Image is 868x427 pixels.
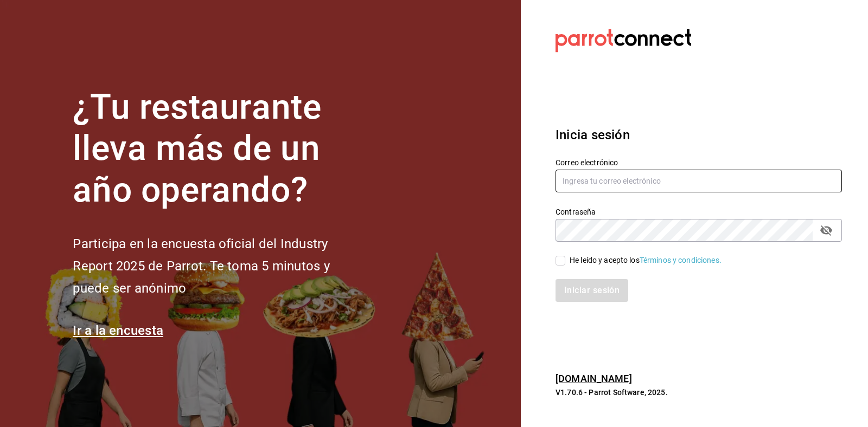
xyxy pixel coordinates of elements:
[556,158,842,166] label: Correo electrónico
[73,233,366,299] h2: Participa en la encuesta oficial del Industry Report 2025 de Parrot. Te toma 5 minutos y puede se...
[817,221,835,240] button: passwordField
[640,256,722,264] a: Términos y condiciones.
[556,387,842,398] p: V1.70.6 - Parrot Software, 2025.
[556,373,632,384] a: [DOMAIN_NAME]
[73,87,366,211] h1: ¿Tu restaurante lleva más de un año operando?
[556,125,842,145] h3: Inicia sesión
[570,255,722,266] div: He leído y acepto los
[73,323,163,338] a: Ir a la encuesta
[556,208,842,215] label: Contraseña
[556,170,842,192] input: Ingresa tu correo electrónico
